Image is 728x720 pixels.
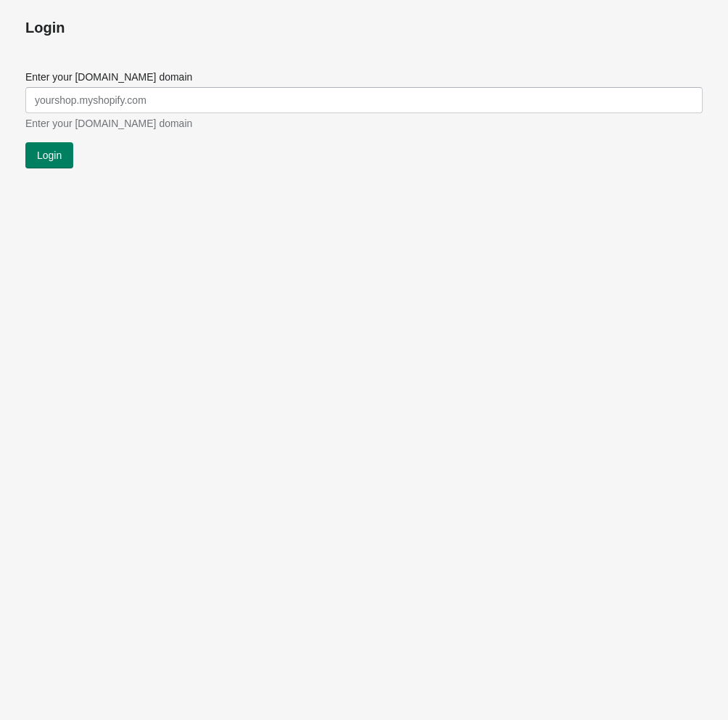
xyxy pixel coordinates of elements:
[25,87,703,113] input: yourshop.myshopify.com
[25,142,73,168] button: Login
[25,70,192,84] label: Enter your [DOMAIN_NAME] domain
[25,17,703,38] h1: Login
[25,118,192,129] span: Enter your [DOMAIN_NAME] domain
[37,150,62,161] span: Login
